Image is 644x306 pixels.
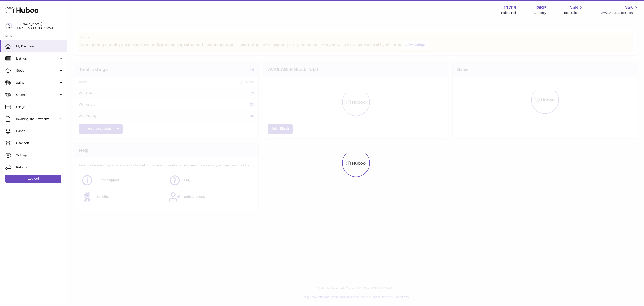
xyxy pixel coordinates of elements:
[17,26,66,30] span: [EMAIL_ADDRESS][DOMAIN_NAME]
[534,11,546,15] div: Currency
[5,175,61,183] a: Log out
[16,69,59,73] span: Stock
[16,105,64,109] span: Usage
[504,5,516,11] strong: 11709
[563,5,583,15] a: NaN Total sales
[16,141,64,145] span: Channels
[601,5,639,15] a: NaN AVAILABLE Stock Total
[16,165,64,170] span: Returns
[16,153,64,157] span: Settings
[569,5,578,11] span: NaN
[501,11,516,15] div: Huboo Ref
[601,11,639,15] span: AVAILABLE Stock Total
[16,117,59,121] span: Invoicing and Payments
[625,5,633,11] span: NaN
[16,129,64,133] span: Cases
[16,44,64,49] span: My Dashboard
[17,22,57,30] div: [PERSON_NAME]
[5,23,12,29] img: internalAdmin-11709@internal.huboo.com
[536,5,546,11] strong: GBP
[16,81,59,85] span: Sales
[16,56,59,61] span: Listings
[16,93,59,97] span: Orders
[563,11,583,15] span: Total sales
